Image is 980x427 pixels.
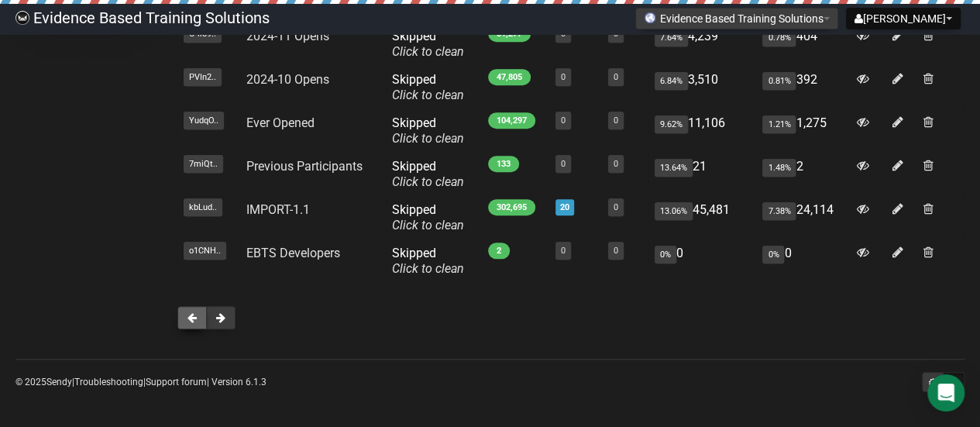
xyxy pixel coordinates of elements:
[488,69,531,85] span: 47,805
[614,246,618,256] a: 0
[488,112,535,129] span: 104,297
[246,72,329,87] a: 2024-10 Opens
[46,377,72,387] a: Sendy
[246,115,315,130] a: Ever Opened
[392,218,464,232] a: Click to clean
[635,8,838,29] button: Evidence Based Training Solutions
[184,155,223,173] span: 7miQt..
[392,174,464,189] a: Click to clean
[392,202,464,232] span: Skipped
[392,261,464,276] a: Click to clean
[392,29,464,59] span: Skipped
[648,109,756,153] td: 11,106
[392,44,464,59] a: Click to clean
[488,243,510,259] span: 2
[762,202,796,220] span: 7.38%
[561,72,566,82] a: 0
[184,68,222,86] span: PVIn2..
[614,159,618,169] a: 0
[146,377,207,387] a: Support forum
[648,239,756,283] td: 0
[246,29,329,43] a: 2024-11 Opens
[762,159,796,177] span: 1.48%
[246,159,363,174] a: Previous Participants
[655,202,693,220] span: 13.06%
[246,202,310,217] a: IMPORT-1.1
[614,72,618,82] a: 0
[756,153,850,196] td: 2
[392,159,464,189] span: Skipped
[560,202,569,212] a: 20
[488,199,535,215] span: 302,695
[648,66,756,109] td: 3,510
[756,239,850,283] td: 0
[648,22,756,66] td: 4,239
[561,159,566,169] a: 0
[15,374,266,391] p: © 2025 | | | Version 6.1.3
[15,11,29,25] img: 6a635aadd5b086599a41eda90e0773ac
[74,377,143,387] a: Troubleshooting
[392,131,464,146] a: Click to clean
[756,66,850,109] td: 392
[561,115,566,126] a: 0
[184,242,226,260] span: o1CNH..
[561,246,566,256] a: 0
[655,246,676,263] span: 0%
[655,29,688,46] span: 7.64%
[246,246,340,260] a: EBTS Developers
[392,72,464,102] span: Skipped
[184,198,222,216] span: kbLud..
[756,22,850,66] td: 404
[614,202,618,212] a: 0
[488,156,519,172] span: 133
[614,115,618,126] a: 0
[392,88,464,102] a: Click to clean
[392,115,464,146] span: Skipped
[756,196,850,239] td: 24,114
[762,29,796,46] span: 0.78%
[648,196,756,239] td: 45,481
[756,109,850,153] td: 1,275
[655,72,688,90] span: 6.84%
[762,72,796,90] span: 0.81%
[846,8,961,29] button: [PERSON_NAME]
[644,12,656,24] img: favicons
[655,159,693,177] span: 13.64%
[762,246,784,263] span: 0%
[762,115,796,133] span: 1.21%
[392,246,464,276] span: Skipped
[648,153,756,196] td: 21
[184,112,224,129] span: YudqO..
[927,374,965,412] div: Open Intercom Messenger
[655,115,688,133] span: 9.62%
